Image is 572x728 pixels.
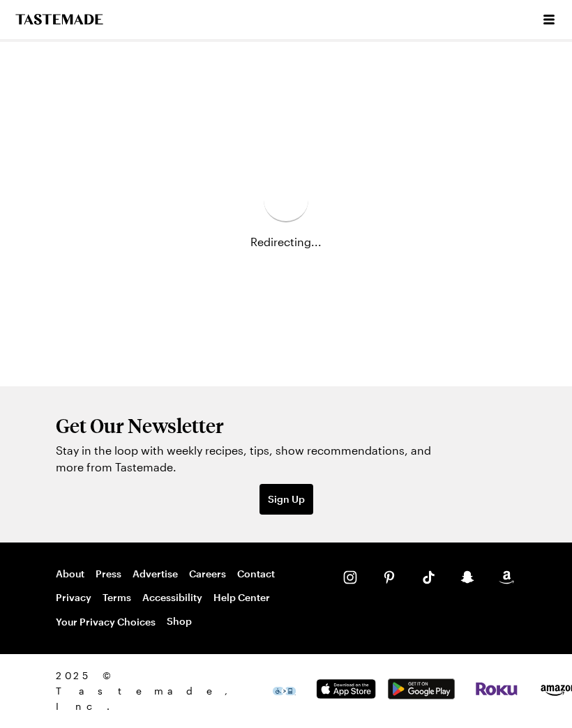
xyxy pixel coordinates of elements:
[388,688,455,702] a: Google Play
[56,591,91,604] a: Privacy
[273,687,296,695] img: This icon serves as a link to download the Level Access assistive technology app for individuals ...
[213,591,270,604] a: Help Center
[313,688,379,701] a: App Store
[103,591,131,604] a: Terms
[14,14,105,25] a: To Tastemade Home Page
[56,615,156,629] button: Your Privacy Choices
[313,679,379,699] img: App Store
[273,684,296,697] a: This icon serves as a link to download the Level Access assistive technology app for individuals ...
[237,568,275,580] a: Contact
[96,568,121,580] a: Press
[474,685,519,698] a: Roku
[56,414,439,437] h2: Get Our Newsletter
[56,442,439,476] p: Stay in the loop with weekly recipes, tips, show recommendations, and more from Tastemade.
[268,492,305,506] span: Sign Up
[259,484,313,515] button: Sign Up
[56,668,273,714] span: 2025 © Tastemade, Inc.
[167,615,192,629] a: Shop
[56,568,84,580] a: About
[133,568,178,580] a: Advertise
[142,591,202,604] a: Accessibility
[250,234,322,250] span: Redirecting...
[474,682,519,696] img: Roku
[56,568,315,629] nav: Footer
[388,678,455,699] img: Google Play
[540,10,558,29] button: Open menu
[189,568,226,580] a: Careers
